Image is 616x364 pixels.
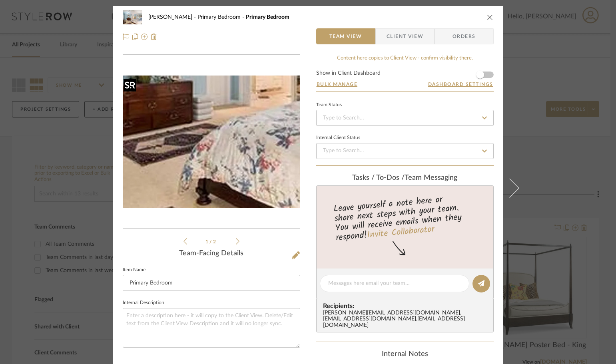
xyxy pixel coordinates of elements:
[366,223,435,243] a: Invite Collaborator
[123,301,164,305] label: Internal Description
[316,110,494,126] input: Type to Search…
[123,275,300,291] input: Enter Item Name
[123,268,146,272] label: Item Name
[323,302,490,310] span: Recipients:
[316,143,494,159] input: Type to Search…
[148,14,197,20] span: [PERSON_NAME]
[444,28,484,44] span: Orders
[123,9,142,25] img: 7ef639db-1e8e-4e41-81ff-c2be8f9de5c9_48x40.jpg
[123,76,300,208] div: 0
[323,310,490,329] div: [PERSON_NAME][EMAIL_ADDRESS][DOMAIN_NAME] , [EMAIL_ADDRESS][DOMAIN_NAME] , [EMAIL_ADDRESS][DOMAIN...
[315,191,494,245] div: Leave yourself a note here or share next steps with your team. You will receive emails when they ...
[123,249,300,258] div: Team-Facing Details
[316,81,358,88] button: Bulk Manage
[246,14,289,20] span: Primary Bedroom
[316,136,360,140] div: Internal Client Status
[213,239,217,244] span: 2
[197,14,246,20] span: Primary Bedroom
[151,34,157,40] img: Remove from project
[316,350,494,359] div: Internal Notes
[387,28,423,44] span: Client View
[329,28,362,44] span: Team View
[205,239,209,244] span: 1
[428,81,494,88] button: Dashboard Settings
[123,76,300,208] img: 7ef639db-1e8e-4e41-81ff-c2be8f9de5c9_436x436.jpg
[316,103,342,107] div: Team Status
[352,174,405,181] span: Tasks / To-Dos /
[316,174,494,183] div: team Messaging
[209,239,213,244] span: /
[486,14,494,21] button: close
[316,54,494,62] div: Content here copies to Client View - confirm visibility there.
